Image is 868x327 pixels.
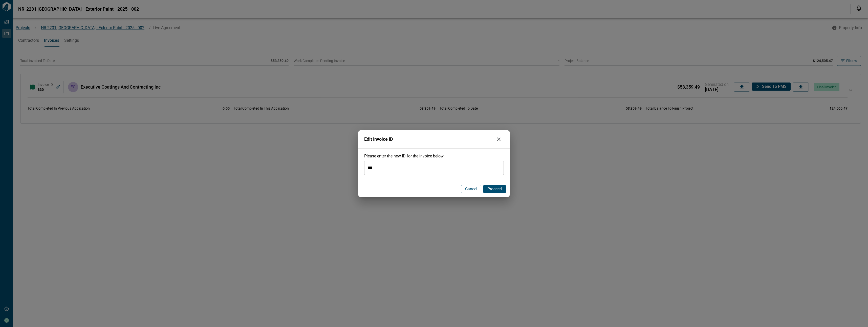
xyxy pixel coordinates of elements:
[364,154,445,158] span: Please enter the new ID for the invoice below:
[364,137,494,142] span: Edit Invoice ID
[487,187,502,192] span: Proceed
[483,185,506,193] button: Proceed
[465,187,477,192] span: Cancel
[461,185,481,193] button: Cancel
